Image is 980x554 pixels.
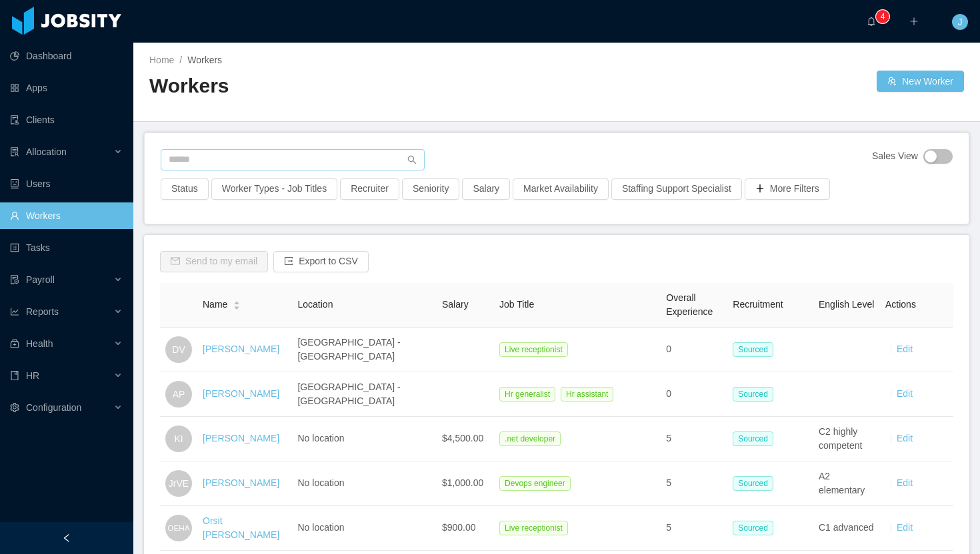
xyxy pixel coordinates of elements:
[211,178,337,200] button: Worker Types - Job Titles
[407,155,417,164] i: icon: search
[26,402,81,413] span: Configuration
[340,178,399,200] button: Recruiter
[885,299,916,310] span: Actions
[733,387,773,402] span: Sourced
[813,417,880,461] td: C2 highly competent
[187,55,222,65] span: Workers
[203,298,227,312] span: Name
[745,178,830,200] button: icon: plusMore Filters
[10,307,19,316] i: icon: line-chart
[733,522,779,533] a: Sourced
[26,370,39,381] span: HR
[179,55,182,65] span: /
[167,517,189,539] span: OEHA
[733,344,779,354] a: Sourced
[203,477,279,488] a: [PERSON_NAME]
[611,178,742,200] button: Staffing Support Specialist
[909,17,919,26] i: icon: plus
[173,381,185,408] span: AP
[442,477,483,488] span: $1,000.00
[10,339,19,348] i: icon: medicine-box
[897,477,913,488] a: Edit
[292,417,436,461] td: No location
[402,178,459,200] button: Seniority
[733,299,783,310] span: Recruitment
[233,304,241,308] i: icon: caret-down
[169,470,189,497] span: JrVE
[26,306,59,317] span: Reports
[442,522,476,533] span: $900.00
[10,275,19,284] i: icon: file-protect
[561,387,613,402] span: Hr assistant
[897,522,913,533] a: Edit
[499,431,561,446] span: .net developer
[149,55,174,65] a: Home
[733,521,773,535] span: Sourced
[292,461,436,506] td: No location
[733,476,773,491] span: Sourced
[666,292,713,317] span: Overall Experience
[897,433,913,443] a: Edit
[661,372,727,417] td: 0
[233,299,241,308] div: Sort
[733,431,773,446] span: Sourced
[499,299,534,310] span: Job Title
[203,388,279,399] a: [PERSON_NAME]
[297,299,333,310] span: Location
[10,234,123,261] a: icon: profileTasks
[203,344,279,354] a: [PERSON_NAME]
[877,71,964,92] button: icon: usergroup-addNew Worker
[867,17,876,26] i: icon: bell
[499,521,568,535] span: Live receptionist
[10,107,123,133] a: icon: auditClients
[292,506,436,551] td: No location
[10,75,123,101] a: icon: appstoreApps
[10,371,19,380] i: icon: book
[733,342,773,357] span: Sourced
[174,425,183,452] span: KI
[661,461,727,506] td: 5
[958,14,963,30] span: J
[499,342,568,357] span: Live receptionist
[499,476,571,491] span: Devops engineer
[897,344,913,354] a: Edit
[292,328,436,372] td: [GEOGRAPHIC_DATA] - [GEOGRAPHIC_DATA]
[233,300,241,304] i: icon: caret-up
[733,388,779,399] a: Sourced
[462,178,510,200] button: Salary
[10,147,19,156] i: icon: solution
[172,336,185,363] span: DV
[819,299,874,310] span: English Level
[876,10,889,23] sup: 4
[733,433,779,443] a: Sourced
[813,506,880,551] td: C1 advanced
[872,149,918,164] span: Sales View
[10,170,123,197] a: icon: robotUsers
[499,387,555,402] span: Hr generalist
[442,299,469,310] span: Salary
[203,515,279,540] a: Orsit [PERSON_NAME]
[149,73,557,100] h2: Workers
[10,202,123,229] a: icon: userWorkers
[10,403,19,412] i: icon: setting
[292,372,436,417] td: [GEOGRAPHIC_DATA] - [GEOGRAPHIC_DATA]
[881,10,885,23] p: 4
[10,43,123,69] a: icon: pie-chartDashboard
[273,251,369,272] button: icon: exportExport to CSV
[661,417,727,461] td: 5
[897,388,913,399] a: Edit
[813,461,880,506] td: A2 elementary
[661,328,727,372] td: 0
[203,433,279,443] a: [PERSON_NAME]
[26,338,53,349] span: Health
[26,146,67,157] span: Allocation
[442,433,483,443] span: $4,500.00
[161,178,209,200] button: Status
[661,506,727,551] td: 5
[733,477,779,488] a: Sourced
[26,274,55,285] span: Payroll
[513,178,609,200] button: Market Availability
